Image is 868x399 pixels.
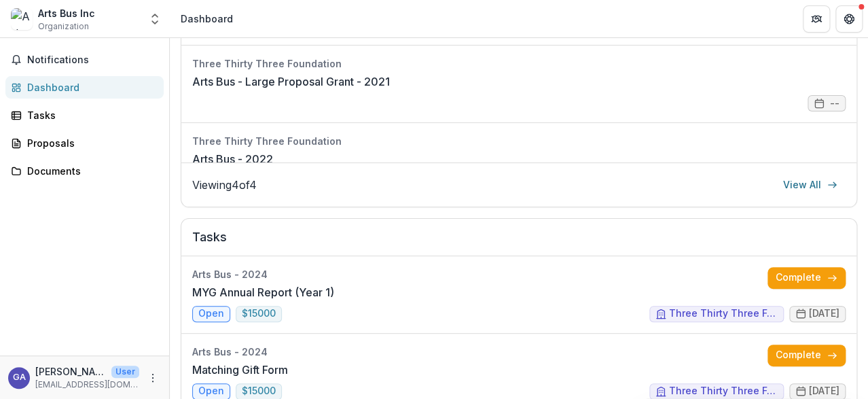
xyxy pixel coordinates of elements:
nav: breadcrumb [175,9,238,29]
p: User [111,366,139,378]
a: Tasks [5,104,164,126]
h2: Tasks [192,230,846,256]
div: Tasks [27,108,153,122]
p: [PERSON_NAME] [35,364,106,379]
a: View All [775,174,846,196]
img: Arts Bus Inc [11,8,33,30]
a: Arts Bus - Large Proposal Grant - 2021 [192,73,390,90]
p: Viewing 4 of 4 [192,177,257,193]
a: Matching Gift Form [192,362,288,378]
button: Get Help [835,5,863,33]
div: Dashboard [27,80,153,94]
p: [EMAIL_ADDRESS][DOMAIN_NAME] [35,379,139,391]
div: Arts Bus Inc [38,6,95,20]
a: Complete [767,345,846,366]
div: Proposals [27,136,153,150]
span: Notifications [27,54,158,66]
div: Genny Albert [13,373,26,382]
button: More [145,370,161,386]
span: Organization [38,20,89,33]
button: Open entity switcher [145,5,164,33]
a: Proposals [5,132,164,154]
div: Dashboard [181,12,233,26]
a: Documents [5,160,164,182]
div: Documents [27,164,153,178]
a: MYG Annual Report (Year 1) [192,284,334,300]
button: Notifications [5,49,164,71]
a: Dashboard [5,76,164,99]
a: Complete [767,267,846,289]
a: Arts Bus - 2022 [192,151,273,167]
button: Partners [803,5,830,33]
